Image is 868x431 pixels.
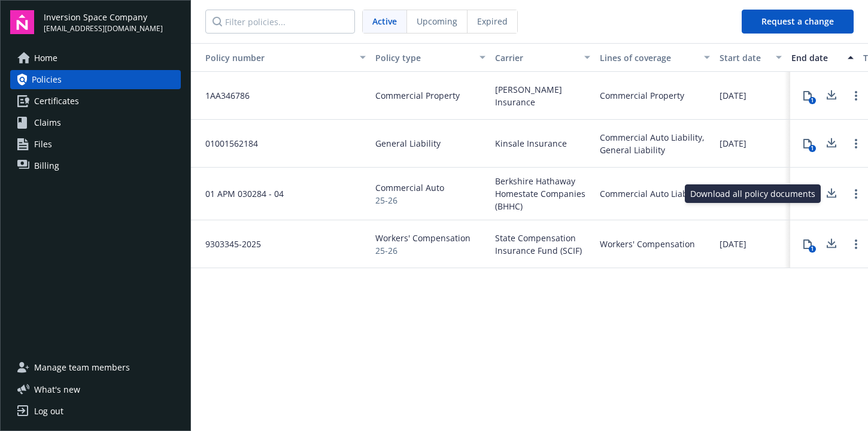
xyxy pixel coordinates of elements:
span: [PERSON_NAME] Insurance [495,83,590,108]
a: Manage team members [10,358,181,377]
span: Commercial Property [375,89,460,102]
a: Open options [849,89,863,103]
a: Files [10,135,181,154]
span: Workers' Compensation [375,232,471,244]
span: Commercial Auto [375,181,444,194]
a: Billing [10,156,181,175]
span: [DATE] [720,137,746,150]
span: Claims [34,113,61,132]
div: 1 [809,145,816,152]
button: 5 [796,182,820,206]
div: Lines of coverage [600,51,697,64]
button: 1 [796,84,820,108]
span: [DATE] [720,238,746,250]
a: Open options [849,237,863,251]
button: Request a change [742,10,854,34]
div: Policy number [196,51,353,64]
span: 01001562184 [196,137,258,150]
a: Policies [10,70,181,89]
div: Start date [720,51,769,64]
button: Policy type [371,43,490,72]
a: Certificates [10,92,181,111]
button: Start date [715,43,787,72]
span: General Liability [375,137,441,150]
div: End date [791,51,840,64]
span: Manage team members [34,358,130,377]
span: Berkshire Hathaway Homestate Companies (BHHC) [495,175,590,213]
div: Log out [34,402,63,421]
span: State Compensation Insurance Fund (SCIF) [495,232,590,257]
input: Filter policies... [205,10,355,34]
div: 1 [809,97,816,104]
img: navigator-logo.svg [10,10,34,34]
button: Lines of coverage [595,43,715,72]
a: Open options [849,187,863,201]
button: 1 [796,132,820,156]
span: 25-26 [375,194,444,207]
a: Home [10,48,181,68]
span: Active [372,15,397,28]
div: Commercial Property [600,89,684,102]
div: Commercial Auto Liability [600,187,702,200]
div: Download all policy documents [685,184,821,203]
div: Workers' Compensation [600,238,695,250]
span: What ' s new [34,383,80,396]
span: 9303345-2025 [196,238,261,250]
button: 1 [796,232,820,256]
button: Inversion Space Company[EMAIL_ADDRESS][DOMAIN_NAME] [44,10,181,34]
span: Kinsale Insurance [495,137,567,150]
a: Open options [849,136,863,151]
div: Policy type [375,51,472,64]
span: Expired [477,15,508,28]
button: Carrier [490,43,595,72]
span: 01 APM 030284 - 04 [196,187,284,200]
span: 25-26 [375,244,471,257]
span: 1AA346786 [196,89,250,102]
div: 1 [809,245,816,253]
span: Files [34,135,52,154]
span: Upcoming [417,15,457,28]
span: Certificates [34,92,79,111]
button: End date [787,43,858,72]
div: Toggle SortBy [196,51,353,64]
button: What's new [10,383,99,396]
span: Home [34,48,57,68]
span: Billing [34,156,59,175]
span: Inversion Space Company [44,11,163,23]
span: Policies [32,70,62,89]
div: Carrier [495,51,577,64]
div: Commercial Auto Liability, General Liability [600,131,710,156]
span: [DATE] [720,89,746,102]
span: [EMAIL_ADDRESS][DOMAIN_NAME] [44,23,163,34]
a: Claims [10,113,181,132]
